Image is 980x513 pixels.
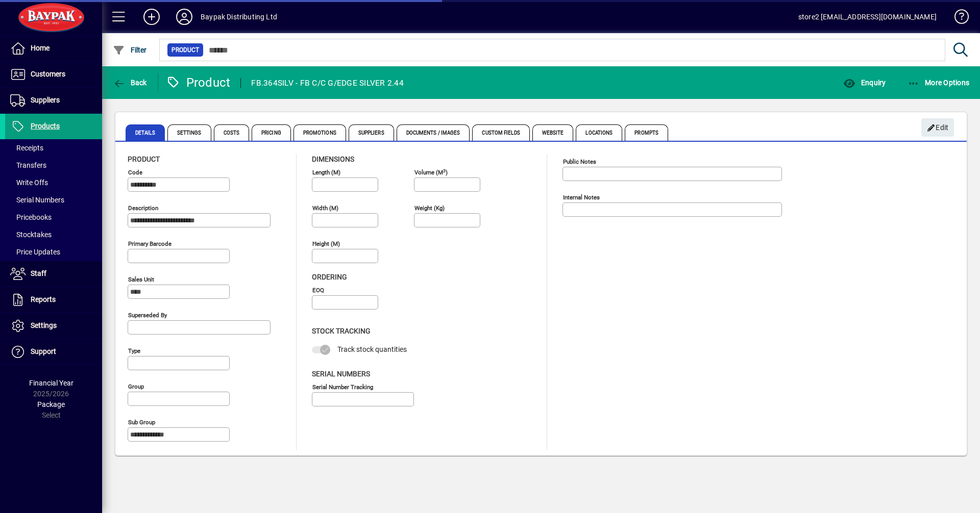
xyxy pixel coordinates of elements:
a: Pricebooks [5,209,102,226]
span: Write Offs [10,178,48,187]
span: Pricebooks [10,213,52,221]
span: Back [113,79,147,87]
span: Locations [576,124,622,141]
span: Transfers [10,161,46,169]
app-page-header-button: Back [102,73,158,92]
mat-label: Internal Notes [563,194,600,201]
a: Knowledge Base [947,2,967,35]
span: Suppliers [349,124,394,141]
button: More Options [905,73,972,92]
a: Transfers [5,157,102,174]
span: Package [37,400,65,408]
span: Support [31,347,56,355]
span: Edit [927,119,949,136]
span: Serial Numbers [10,196,64,204]
span: Website [532,124,574,141]
mat-label: Code [128,169,142,176]
span: Enquiry [843,79,886,87]
a: Receipts [5,139,102,157]
a: Suppliers [5,88,102,113]
button: Profile [168,8,201,26]
a: Settings [5,313,102,339]
sup: 3 [443,168,446,173]
span: Financial Year [29,379,73,387]
span: Serial Numbers [312,370,370,378]
span: Settings [31,321,57,329]
button: Back [110,73,150,92]
span: Reports [31,295,56,303]
a: Reports [5,287,102,313]
span: Custom Fields [472,124,529,141]
span: Pricing [252,124,291,141]
mat-label: Public Notes [563,158,596,165]
mat-label: EOQ [312,287,324,294]
a: Staff [5,261,102,287]
mat-label: Weight (Kg) [414,204,445,212]
span: More Options [908,79,970,87]
span: Customers [31,70,65,78]
a: Home [5,36,102,61]
div: Product [166,74,231,91]
a: Support [5,339,102,365]
button: Add [135,8,168,26]
span: Prompts [625,124,668,141]
a: Write Offs [5,174,102,191]
span: Costs [214,124,250,141]
span: Product [128,155,160,163]
mat-label: Width (m) [312,204,338,212]
span: Track stock quantities [337,345,407,353]
mat-label: Sub group [128,419,155,426]
button: Filter [110,41,150,59]
div: FB.364SILV - FB C/C G/EDGE SILVER 2.44 [251,75,404,91]
span: Filter [113,46,147,54]
span: Ordering [312,273,347,281]
span: Documents / Images [397,124,470,141]
mat-label: Serial Number tracking [312,383,373,390]
span: Details [126,124,165,141]
span: Staff [31,269,46,277]
span: Suppliers [31,96,60,104]
mat-label: Sales unit [128,276,154,283]
a: Serial Numbers [5,191,102,209]
div: Baypak Distributing Ltd [201,9,277,25]
span: Stocktakes [10,230,52,239]
div: store2 [EMAIL_ADDRESS][DOMAIN_NAME] [798,9,937,25]
span: Dimensions [312,155,354,163]
span: Settings [167,124,211,141]
button: Edit [921,118,954,137]
span: Stock Tracking [312,327,371,335]
a: Price Updates [5,243,102,261]
mat-label: Type [128,347,140,354]
mat-label: Primary barcode [128,240,171,247]
button: Enquiry [841,73,888,92]
mat-label: Volume (m ) [414,169,448,176]
span: Promotions [293,124,346,141]
span: Price Updates [10,248,60,256]
mat-label: Length (m) [312,169,340,176]
a: Stocktakes [5,226,102,243]
span: Product [171,45,199,55]
mat-label: Group [128,383,144,390]
span: Home [31,44,50,52]
mat-label: Description [128,204,158,212]
mat-label: Height (m) [312,240,340,247]
span: Products [31,122,60,130]
mat-label: Superseded by [128,312,167,319]
a: Customers [5,62,102,87]
span: Receipts [10,144,43,152]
